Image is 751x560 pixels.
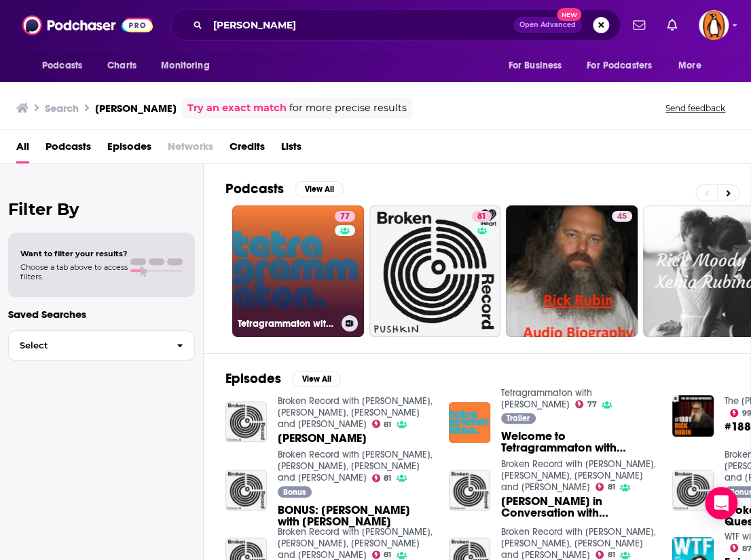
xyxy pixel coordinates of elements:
[45,136,91,163] a: Podcasts
[225,370,341,387] a: EpisodesView All
[372,420,392,428] a: 81
[8,330,195,361] button: Select
[278,504,433,527] span: BONUS: [PERSON_NAME] with [PERSON_NAME]
[741,546,751,552] span: 87
[672,395,714,437] img: #1881 - Rick Rubin
[384,552,391,558] span: 81
[278,449,433,483] a: Broken Record with Rick Rubin, Malcolm Gladwell, Bruce Headlam and Justin Richmond
[506,205,638,337] a: 45
[672,470,714,511] img: Broken Record Presents: Questlove Supreme with Rick Rubin
[669,53,718,79] button: open menu
[384,422,391,428] span: 81
[170,9,621,41] div: Search podcasts, credits, & more...
[42,56,82,75] span: Podcasts
[225,470,267,511] img: BONUS: David Blaine with Rick Rubin
[607,552,615,558] span: 81
[168,136,213,163] span: Networks
[107,136,151,163] a: Episodes
[281,136,301,163] a: Lists
[699,10,729,40] button: Show profile menu
[33,53,100,79] button: open menu
[283,488,306,496] span: Bonus
[501,458,656,493] a: Broken Record with Rick Rubin, Malcolm Gladwell, Bruce Headlam and Justin Richmond
[578,53,672,79] button: open menu
[225,180,284,197] h2: Podcasts
[45,102,79,115] h3: Search
[699,10,729,40] span: Logged in as penguin_portfolio
[372,474,392,482] a: 81
[699,10,729,40] img: User Profile
[20,262,128,281] span: Choose a tab above to access filters.
[225,370,281,387] h2: Episodes
[230,136,265,163] a: Credits
[661,14,682,37] a: Show notifications dropdown
[372,551,392,559] a: 81
[340,210,350,224] span: 77
[449,470,490,511] img: Rick Rubin in Conversation with Malcolm Gladwell
[20,249,128,258] span: Want to filter your results?
[612,211,632,222] a: 45
[225,180,344,197] a: PodcastsView All
[449,402,490,443] img: Welcome to Tetragrammaton with Rick Rubin
[661,102,729,114] button: Send feedback
[384,475,391,481] span: 81
[501,496,656,519] a: Rick Rubin in Conversation with Malcolm Gladwell
[238,318,336,329] h3: Tetragrammaton with [PERSON_NAME]
[508,56,562,75] span: For Business
[16,136,29,163] a: All
[8,199,195,219] h2: Filter By
[617,210,627,224] span: 45
[472,211,492,222] a: 81
[8,308,195,321] p: Saved Searches
[519,22,576,28] span: Open Advanced
[596,483,615,491] a: 81
[501,496,656,519] span: [PERSON_NAME] in Conversation with [PERSON_NAME]
[107,56,136,75] span: Charts
[705,487,737,519] div: Open Intercom Messenger
[98,53,145,79] a: Charts
[587,56,652,75] span: For Podcasters
[295,181,344,197] button: View All
[289,100,407,116] span: for more precise results
[596,551,615,559] a: 81
[232,205,364,337] a: 77Tetragrammaton with [PERSON_NAME]
[501,431,656,454] span: Welcome to Tetragrammaton with [PERSON_NAME]
[151,53,227,79] button: open menu
[741,410,751,416] span: 99
[335,211,355,222] a: 77
[292,371,341,387] button: View All
[278,395,433,430] a: Broken Record with Rick Rubin, Malcolm Gladwell, Bruce Headlam and Justin Richmond
[501,431,656,454] a: Welcome to Tetragrammaton with Rick Rubin
[278,433,367,444] span: [PERSON_NAME]
[278,433,367,444] a: Rick Rubin
[9,341,166,350] span: Select
[678,56,701,75] span: More
[498,53,579,79] button: open menu
[225,401,267,443] img: Rick Rubin
[22,12,153,38] img: Podchaser - Follow, Share and Rate Podcasts
[187,100,287,116] a: Try an exact match
[575,400,597,408] a: 77
[501,387,592,410] a: Tetragrammaton with Rick Rubin
[161,56,209,75] span: Monitoring
[369,205,501,337] a: 81
[477,210,486,224] span: 81
[557,8,581,21] span: New
[627,14,651,37] a: Show notifications dropdown
[607,484,615,490] span: 81
[507,414,530,422] span: Trailer
[278,504,433,527] a: BONUS: David Blaine with Rick Rubin
[513,17,582,33] button: Open AdvancedNew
